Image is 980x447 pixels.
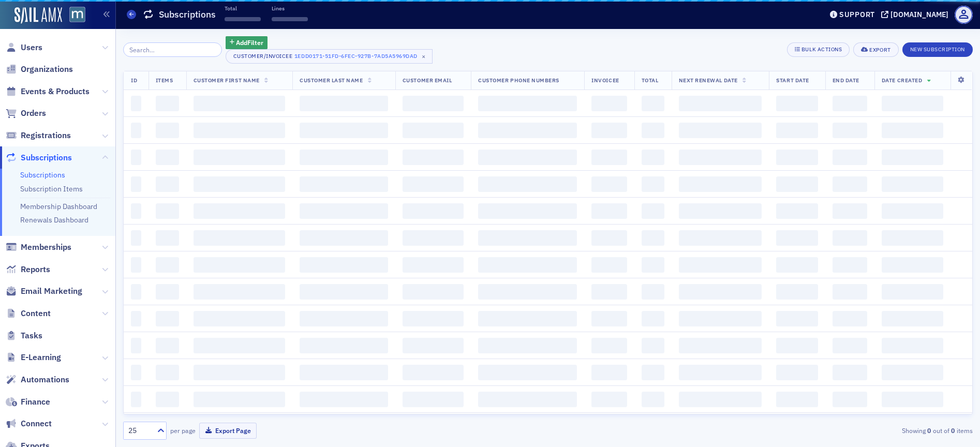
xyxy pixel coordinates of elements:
p: Total [225,5,261,12]
span: ‌ [833,284,867,300]
span: ‌ [833,338,867,353]
span: ‌ [642,284,664,300]
span: ‌ [194,150,285,165]
span: ‌ [403,257,464,273]
span: ‌ [478,230,577,246]
span: ‌ [679,230,762,246]
span: ‌ [776,392,818,407]
span: ‌ [833,311,867,326]
span: ‌ [882,123,943,138]
a: Users [6,42,42,53]
span: Content [21,308,51,319]
a: Registrations [6,130,71,141]
a: Finance [6,396,50,408]
span: ‌ [591,230,627,246]
a: Events & Products [6,86,90,97]
span: ‌ [478,176,577,192]
span: ‌ [300,123,388,138]
span: ‌ [272,17,308,21]
span: ‌ [131,230,141,246]
div: 1edd0171-51fd-6fec-927b-7ad5a5969dad [294,51,418,61]
span: ‌ [194,203,285,219]
span: ‌ [403,338,464,353]
span: ‌ [156,257,179,273]
button: Bulk Actions [787,42,850,57]
span: ‌ [776,230,818,246]
span: ‌ [882,203,943,219]
span: Automations [21,374,69,385]
span: ‌ [194,338,285,353]
span: ‌ [194,230,285,246]
button: AddFilter [226,36,268,49]
span: Customer Last Name [300,77,363,84]
span: ‌ [478,311,577,326]
span: Add Filter [236,38,263,47]
strong: 0 [926,426,933,435]
span: Profile [955,6,973,24]
a: E-Learning [6,352,61,363]
span: ‌ [776,96,818,111]
span: × [419,52,428,61]
div: 25 [128,425,151,436]
span: ‌ [478,338,577,353]
span: ‌ [833,257,867,273]
span: ‌ [403,176,464,192]
a: Subscriptions [20,170,65,180]
span: ‌ [403,123,464,138]
span: ‌ [833,365,867,380]
span: ‌ [156,230,179,246]
span: ‌ [300,392,388,407]
a: Email Marketing [6,286,82,297]
span: ‌ [679,311,762,326]
a: New Subscription [902,44,973,53]
a: Organizations [6,64,73,75]
span: ‌ [882,284,943,300]
span: ‌ [833,123,867,138]
span: ‌ [156,392,179,407]
span: ‌ [591,365,627,380]
span: ‌ [882,392,943,407]
span: ‌ [642,123,664,138]
span: ‌ [776,176,818,192]
a: Memberships [6,242,71,253]
span: ‌ [642,230,664,246]
div: [DOMAIN_NAME] [890,10,948,19]
h1: Subscriptions [159,8,216,21]
span: End Date [833,77,859,84]
span: ‌ [882,311,943,326]
span: ‌ [194,284,285,300]
span: ‌ [591,176,627,192]
span: Reports [21,264,50,275]
span: ‌ [882,230,943,246]
span: ‌ [131,311,141,326]
span: ‌ [776,338,818,353]
span: ‌ [131,392,141,407]
span: Start Date [776,77,809,84]
a: Subscriptions [6,152,72,163]
span: ‌ [882,176,943,192]
span: ‌ [478,123,577,138]
span: ‌ [300,257,388,273]
span: ‌ [642,203,664,219]
span: ‌ [679,338,762,353]
span: ‌ [156,311,179,326]
span: ‌ [403,230,464,246]
span: Registrations [21,130,71,141]
span: ‌ [300,230,388,246]
span: Subscriptions [21,152,72,163]
label: per page [170,426,196,435]
span: Customer Email [403,77,452,84]
span: ‌ [833,176,867,192]
span: Items [156,77,173,84]
span: ‌ [591,284,627,300]
span: Users [21,42,42,53]
span: ‌ [882,96,943,111]
span: ‌ [882,150,943,165]
span: ‌ [300,311,388,326]
img: SailAMX [14,7,62,24]
span: ‌ [478,96,577,111]
span: ‌ [131,203,141,219]
span: ‌ [156,123,179,138]
div: Customer/Invoicee [233,53,293,59]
